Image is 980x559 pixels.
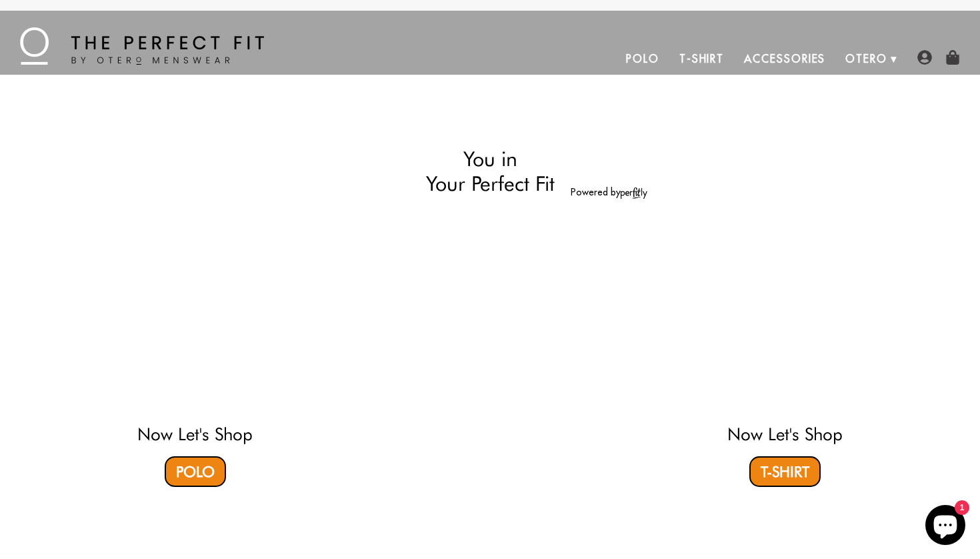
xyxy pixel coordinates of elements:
[734,43,835,75] a: Accessories
[749,456,821,487] a: T-Shirt
[621,187,647,199] img: perfitly-logo_73ae6c82-e2e3-4a36-81b1-9e913f6ac5a1.png
[727,424,843,444] a: Now Let's Shop
[921,505,969,548] inbox-online-store-chat: Shopify online store chat
[669,43,734,75] a: T-Shirt
[835,43,897,75] a: Otero
[165,456,226,487] a: Polo
[137,424,253,444] a: Now Let's Shop
[917,50,932,65] img: user-account-icon.png
[945,50,960,65] img: shopping-bag-icon.png
[20,27,264,65] img: The Perfect Fit - by Otero Menswear - Logo
[571,186,647,198] a: Powered by
[616,43,669,75] a: Polo
[333,147,647,195] h2: You in Your Perfect Fit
